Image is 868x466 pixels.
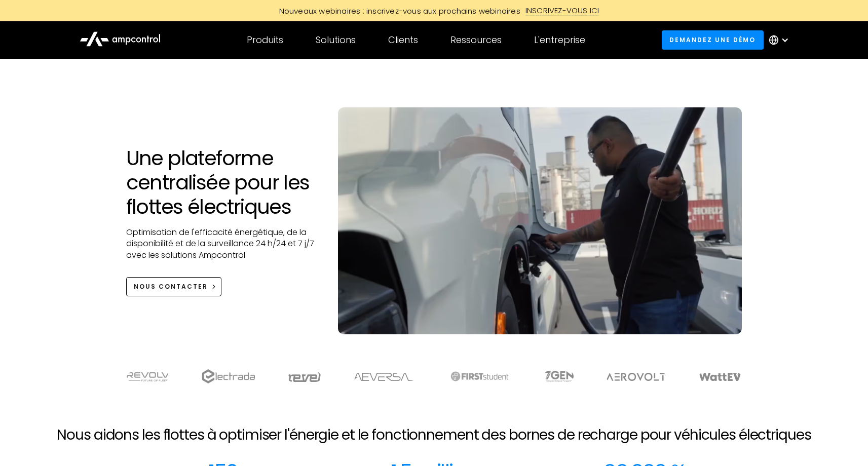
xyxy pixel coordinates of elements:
div: L'entreprise [534,34,585,46]
a: Nouveaux webinaires : inscrivez-vous aux prochains webinairesINSCRIVEZ-VOUS ICI [206,5,662,16]
div: NOUS CONTACTER [134,282,208,291]
img: Aerovolt Logo [606,373,666,381]
h2: Nous aidons les flottes à optimiser l'énergie et le fonctionnement des bornes de recharge pour vé... [57,426,811,444]
div: Ressources [450,34,502,46]
a: NOUS CONTACTER [126,277,222,296]
div: Clients [388,34,418,46]
div: Produits [247,34,283,46]
div: Nouveaux webinaires : inscrivez-vous aux prochains webinaires [269,6,525,16]
a: Demandez une démo [662,30,764,49]
img: WattEV logo [699,373,741,381]
div: INSCRIVEZ-VOUS ICI [525,5,599,16]
div: Solutions [316,34,356,46]
p: Optimisation de l'efficacité énergétique, de la disponibilité et de la surveillance 24 h/24 et 7 ... [126,227,318,261]
img: electrada logo [202,369,255,383]
h1: Une plateforme centralisée pour les flottes électriques [126,146,318,219]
